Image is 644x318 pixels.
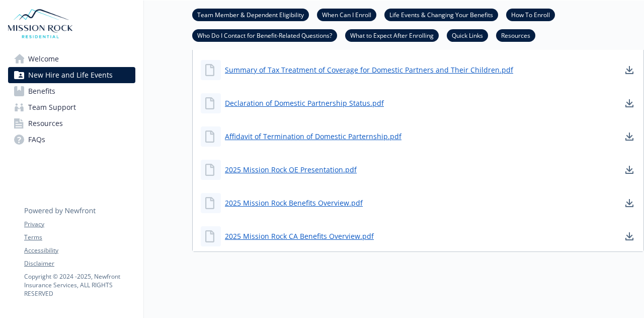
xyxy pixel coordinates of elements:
[317,10,376,19] a: When Can I Enroll
[24,220,135,229] a: Privacy
[447,30,488,40] a: Quick Links
[192,30,337,40] a: Who Do I Contact for Benefit-Related Questions?
[28,99,76,115] span: Team Support
[623,97,635,109] a: download document
[506,10,555,19] a: How To Enroll
[623,230,635,242] a: download document
[28,51,59,67] span: Welcome
[225,65,513,75] a: Summary of Tax Treatment of Coverage for Domestic Partners and Their Children.pdf
[496,30,535,40] a: Resources
[24,272,135,298] p: Copyright © 2024 - 2025 , Newfront Insurance Services, ALL RIGHTS RESERVED
[623,197,635,209] a: download document
[28,115,63,132] span: Resources
[623,64,635,76] a: download document
[8,132,135,148] a: FAQs
[225,231,374,241] a: 2025 Mission Rock CA Benefits Overview.pdf
[345,30,439,40] a: What to Expect After Enrolling
[28,67,113,83] span: New Hire and Life Events
[24,233,135,242] a: Terms
[623,164,635,176] a: download document
[384,10,498,19] a: Life Events & Changing Your Benefits
[225,98,384,108] a: Declaration of Domestic Partnership Status.pdf
[28,83,55,99] span: Benefits
[623,131,635,143] a: download document
[8,115,135,132] a: Resources
[8,99,135,115] a: Team Support
[8,67,135,83] a: New Hire and Life Events
[192,10,309,19] a: Team Member & Dependent Eligibility
[225,164,357,175] a: 2025 Mission Rock OE Presentation.pdf
[225,198,363,208] a: 2025 Mission Rock Benefits Overview.pdf
[225,131,401,142] a: Affidavit of Termination of Domestic Parternship.pdf
[8,83,135,99] a: Benefits
[8,51,135,67] a: Welcome
[28,132,45,148] span: FAQs
[24,259,135,268] a: Disclaimer
[24,246,135,255] a: Accessibility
